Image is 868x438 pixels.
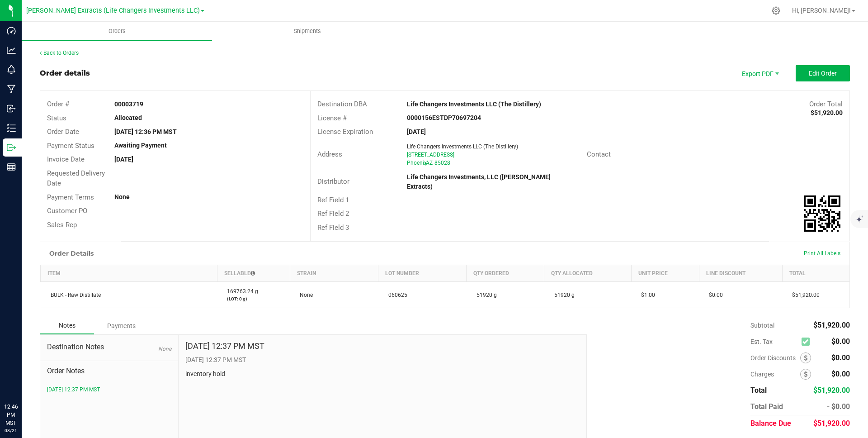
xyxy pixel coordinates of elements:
[407,160,427,166] span: Phoenix
[7,65,16,74] inline-svg: Monitoring
[809,100,843,108] span: Order Total
[47,193,94,201] span: Payment Terms
[7,162,16,171] inline-svg: Reports
[813,386,850,395] span: $51,920.00
[796,65,850,81] button: Edit Order
[40,50,79,56] a: Back to Orders
[290,265,378,282] th: Strain
[158,346,171,352] span: None
[704,292,723,298] span: $0.00
[317,209,349,218] span: Ref Field 2
[47,366,171,376] span: Order Notes
[407,173,551,190] strong: Life Changers Investments, LLC ([PERSON_NAME] Extracts)
[831,353,850,362] span: $0.00
[750,386,767,395] span: Total
[426,160,433,166] span: AZ
[47,128,79,136] span: Order Date
[40,317,94,334] div: Notes
[804,195,840,232] img: Scan me!
[637,292,655,298] span: $1.00
[9,366,36,393] iframe: Resource center
[804,250,840,257] span: Print All Labels
[472,292,497,298] span: 51920 g
[587,150,611,158] span: Contact
[47,114,66,122] span: Status
[804,195,840,232] qrcode: 00003719
[425,160,426,166] span: ,
[7,104,16,113] inline-svg: Inbound
[317,100,367,108] span: Destination DBA
[7,26,16,35] inline-svg: Dashboard
[94,318,148,334] div: Payments
[27,364,38,375] iframe: Resource center unread badge
[802,336,814,348] span: Calculate excise tax
[750,338,798,345] span: Est. Tax
[550,292,575,298] span: 51920 g
[750,419,791,428] span: Balance Due
[185,369,580,379] p: inventory hold
[222,295,284,302] p: (LOT: 0 g)
[384,292,407,298] span: 060625
[750,402,783,411] span: Total Paid
[47,155,85,163] span: Invoice Date
[792,7,851,14] span: Hi, [PERSON_NAME]!
[47,207,87,215] span: Customer PO
[222,288,258,295] span: 169763.24 g
[47,386,100,394] button: [DATE] 12:37 PM MST
[41,265,217,282] th: Item
[47,169,105,188] span: Requested Delivery Date
[407,128,426,135] strong: [DATE]
[544,265,631,282] th: Qty Allocated
[47,221,77,229] span: Sales Rep
[407,100,541,108] strong: Life Changers Investments LLC (The Distillery)
[317,224,349,232] span: Ref Field 3
[407,143,518,150] span: Life Changers Investments LLC (The Distillery)
[185,355,580,365] p: [DATE] 12:37 PM MST
[770,6,782,15] div: Manage settings
[7,85,16,94] inline-svg: Manufacturing
[317,196,349,204] span: Ref Field 1
[788,292,820,298] span: $51,920.00
[114,193,130,200] strong: None
[750,322,774,329] span: Subtotal
[47,342,171,352] span: Destination Notes
[4,427,18,434] p: 08/21
[114,128,177,135] strong: [DATE] 12:36 PM MST
[809,70,837,77] span: Edit Order
[831,337,850,346] span: $0.00
[831,370,850,378] span: $0.00
[185,342,264,351] h4: [DATE] 12:37 PM MST
[750,371,800,378] span: Charges
[114,114,142,121] strong: Allocated
[114,142,167,149] strong: Awaiting Payment
[212,22,402,41] a: Shipments
[46,292,101,298] span: BULK - Raw Distillate
[114,156,133,163] strong: [DATE]
[699,265,782,282] th: Line Discount
[750,354,800,362] span: Order Discounts
[282,27,333,35] span: Shipments
[49,250,94,257] h1: Order Details
[7,143,16,152] inline-svg: Outbound
[317,177,349,186] span: Distributor
[317,128,373,136] span: License Expiration
[813,321,850,329] span: $51,920.00
[407,114,481,121] strong: 0000156ESTDP70697204
[295,292,313,298] span: None
[434,160,450,166] span: 85028
[317,114,347,122] span: License #
[47,100,69,108] span: Order #
[7,124,16,133] inline-svg: Inventory
[378,265,467,282] th: Lot Number
[96,27,138,35] span: Orders
[4,403,18,427] p: 12:46 PM MST
[811,109,843,116] strong: $51,920.00
[26,7,200,14] span: [PERSON_NAME] Extracts (Life Changers Investments LLC)
[40,68,90,79] div: Order details
[732,65,787,81] li: Export PDF
[631,265,699,282] th: Unit Price
[47,142,94,150] span: Payment Status
[7,46,16,55] inline-svg: Analytics
[22,22,212,41] a: Orders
